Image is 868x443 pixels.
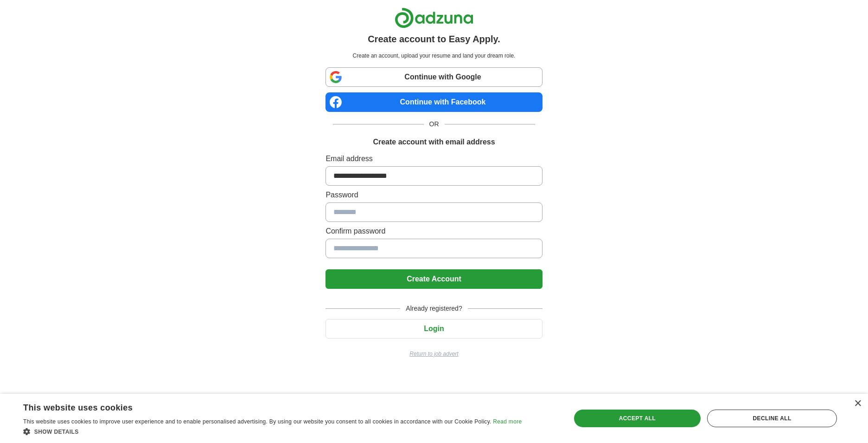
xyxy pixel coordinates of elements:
[325,269,542,289] button: Create Account
[325,92,542,112] a: Continue with Facebook
[574,410,701,427] div: Accept all
[23,399,498,413] div: This website uses cookies
[325,325,542,332] a: Login
[707,410,837,427] div: Decline all
[493,418,522,425] a: Read more, opens a new window
[23,418,491,425] span: This website uses cookies to improve user experience and to enable personalised advertising. By u...
[368,32,500,46] h1: Create account to Easy Apply.
[395,7,473,28] img: Adzuna logo
[325,350,542,358] a: Return to job advert
[327,52,540,60] p: Create an account, upload your resume and land your dream role.
[400,304,467,313] span: Already registered?
[424,119,445,129] span: OR
[325,67,542,87] a: Continue with Google
[23,427,522,436] div: Show details
[373,137,495,148] h1: Create account with email address
[325,189,542,201] label: Password
[34,429,79,435] span: Show details
[325,153,542,164] label: Email address
[325,226,542,237] label: Confirm password
[854,400,861,407] div: Close
[325,319,542,339] button: Login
